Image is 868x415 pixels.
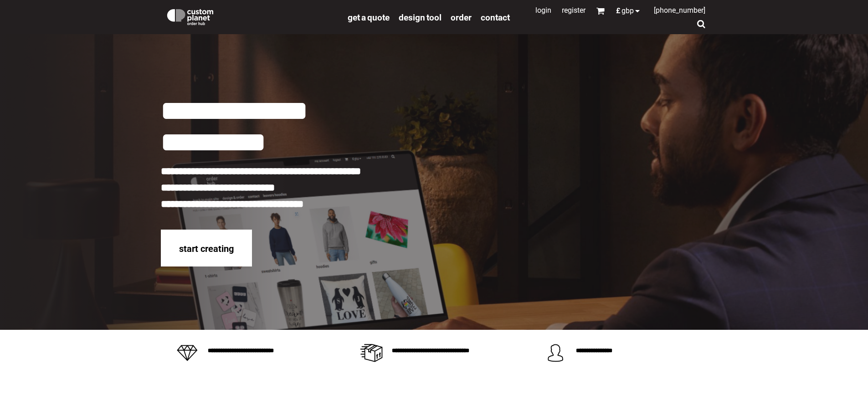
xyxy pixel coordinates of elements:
a: Login [535,6,551,15]
span: order [451,12,472,23]
span: [PHONE_NUMBER] [654,6,705,15]
a: Contact [481,12,510,22]
a: Custom Planet [161,2,343,30]
a: get a quote [348,12,390,22]
span: Contact [481,12,510,23]
a: order [451,12,472,22]
span: design tool [399,12,442,23]
img: Custom Planet [165,7,215,25]
a: Register [562,6,586,15]
a: design tool [399,12,442,22]
span: £ [616,7,621,15]
span: GBP [621,7,634,15]
span: get a quote [348,12,390,23]
span: start creating [179,243,234,254]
